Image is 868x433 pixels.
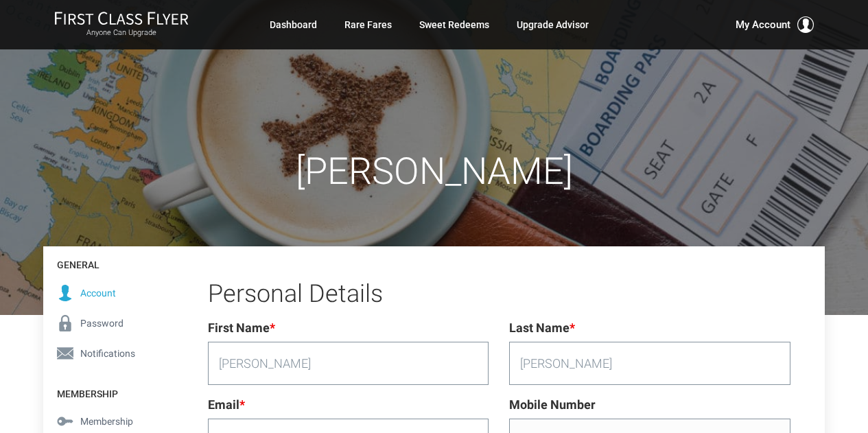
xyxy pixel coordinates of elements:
[419,12,489,37] a: Sweet Redeems
[43,278,174,308] a: Account
[80,414,133,429] span: Membership
[43,338,174,368] a: Notifications
[270,12,317,37] a: Dashboard
[80,316,124,331] span: Password
[54,11,189,38] a: First Class FlyerAnyone Can Upgrade
[208,281,790,308] h2: Personal Details
[43,151,825,191] h1: [PERSON_NAME]
[208,395,245,415] label: Email
[509,395,596,415] label: Mobile Number
[43,375,174,406] h4: Membership
[80,285,116,301] span: Account
[517,12,589,37] a: Upgrade Advisor
[509,318,575,338] label: Last Name
[43,308,174,338] a: Password
[736,16,790,33] span: My Account
[80,346,135,361] span: Notifications
[736,16,814,33] button: My Account
[344,12,392,37] a: Rare Fares
[54,11,189,25] img: First Class Flyer
[208,318,275,338] label: First Name
[43,246,174,277] h4: General
[54,28,189,38] small: Anyone Can Upgrade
